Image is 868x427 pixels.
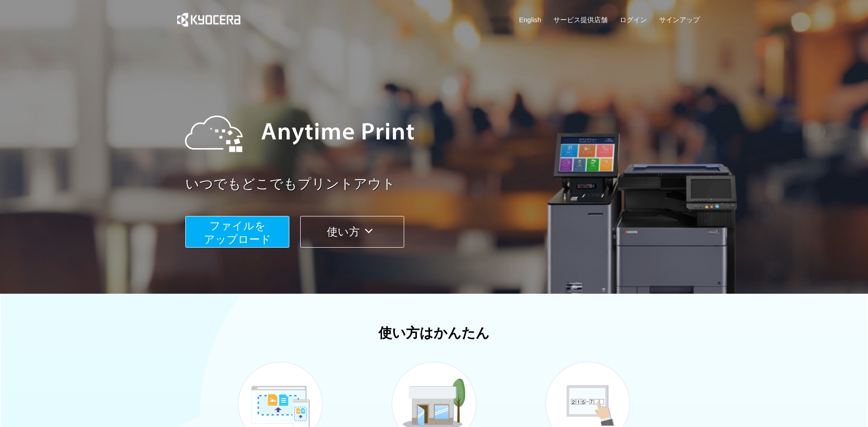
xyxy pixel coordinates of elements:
[185,174,705,194] a: いつでもどこでもプリントアウト
[620,15,647,24] a: ログイン
[519,15,541,24] a: English
[300,216,404,248] button: 使い方
[659,15,700,24] a: サインアップ
[204,220,271,245] span: ファイルを ​​アップロード
[553,15,608,24] a: サービス提供店舗
[185,216,289,248] button: ファイルを​​アップロード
